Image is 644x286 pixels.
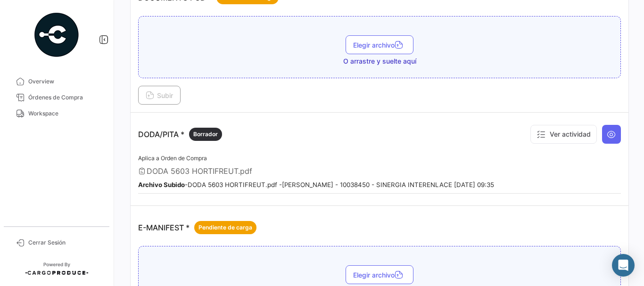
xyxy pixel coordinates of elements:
div: Abrir Intercom Messenger [612,254,635,277]
span: Cerrar Sesión [28,238,102,247]
span: O arrastre y suelte aquí [343,57,416,66]
b: Archivo Subido [138,181,185,188]
span: Órdenes de Compra [28,93,102,102]
button: Subir [138,86,181,105]
span: Pendiente de carga [198,223,252,232]
a: Órdenes de Compra [8,90,106,106]
span: Borrador [193,130,218,139]
span: Elegir archivo [353,271,406,279]
span: Elegir archivo [353,41,406,49]
a: Workspace [8,106,106,122]
span: Subir [146,91,173,99]
a: Overview [8,74,106,90]
span: Aplica a Orden de Compra [138,155,207,162]
img: powered-by.png [33,11,80,58]
span: DODA 5603 HORTIFREUT.pdf [147,166,252,176]
button: Ver actividad [530,125,597,144]
span: Workspace [28,109,102,118]
span: Overview [28,77,102,86]
p: DODA/PITA * [138,128,222,141]
p: E-MANIFEST * [138,221,256,234]
small: - DODA 5603 HORTIFREUT.pdf - [PERSON_NAME] - 10038450 - SINERGIA INTERENLACE [DATE] 09:35 [138,181,494,188]
button: Elegir archivo [346,265,413,284]
button: Elegir archivo [346,35,413,54]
